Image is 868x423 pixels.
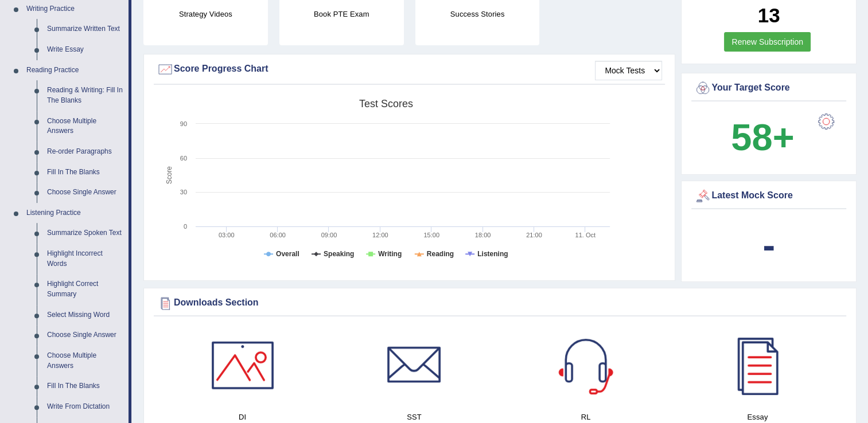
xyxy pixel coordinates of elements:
[359,98,413,109] tspan: Test scores
[21,203,129,224] a: Listening Practice
[372,232,388,238] text: 12:00
[477,250,508,258] tspan: Listening
[321,232,337,238] text: 09:00
[42,182,129,203] a: Choose Single Answer
[42,244,129,274] a: Highlight Incorrect Words
[270,232,286,238] text: 06:00
[762,224,775,266] b: -
[42,397,129,417] a: Write From Dictation
[694,187,843,205] div: Latest Mock Score
[42,274,129,304] a: Highlight Correct Summary
[378,250,402,258] tspan: Writing
[423,232,439,238] text: 15:00
[279,8,404,20] h4: Book PTE Exam
[157,295,843,312] div: Downloads Section
[415,8,540,20] h4: Success Stories
[324,250,354,258] tspan: Speaking
[21,60,129,81] a: Reading Practice
[42,305,129,326] a: Select Missing Word
[427,250,454,258] tspan: Reading
[276,250,299,258] tspan: Overall
[165,166,173,185] tspan: Score
[724,32,811,52] a: Renew Subscription
[42,162,129,183] a: Fill In The Blanks
[42,40,129,60] a: Write Essay
[475,232,491,238] text: 18:00
[42,142,129,162] a: Re-order Paragraphs
[162,411,322,423] h4: DI
[678,411,838,423] h4: Essay
[506,411,666,423] h4: RL
[575,232,595,238] tspan: 11. Oct
[42,19,129,40] a: Summarize Written Text
[184,223,187,230] text: 0
[157,61,662,78] div: Score Progress Chart
[758,4,780,26] b: 13
[694,80,843,97] div: Your Target Score
[42,223,129,244] a: Summarize Spoken Text
[180,155,187,162] text: 60
[731,116,794,158] b: 58+
[334,411,494,423] h4: SST
[42,325,129,346] a: Choose Single Answer
[42,376,129,397] a: Fill In The Blanks
[42,111,129,142] a: Choose Multiple Answers
[180,189,187,195] text: 30
[526,232,542,238] text: 21:00
[143,8,268,20] h4: Strategy Videos
[42,80,129,111] a: Reading & Writing: Fill In The Blanks
[42,346,129,376] a: Choose Multiple Answers
[219,232,235,238] text: 03:00
[180,120,187,127] text: 90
